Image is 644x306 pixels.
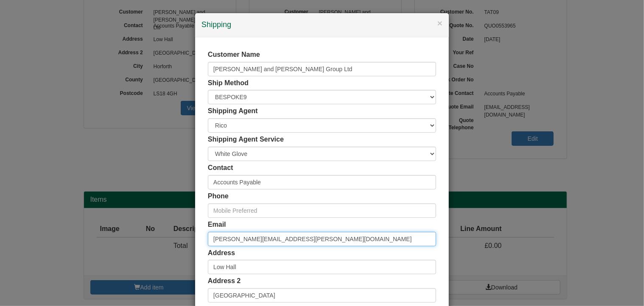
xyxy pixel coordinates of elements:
label: Contact [208,163,233,173]
h4: Shipping [202,19,442,31]
input: Mobile Preferred [208,203,436,218]
label: Address [208,248,235,258]
label: Shipping Agent [208,106,258,116]
label: Email [208,220,226,230]
label: Address 2 [208,276,241,286]
label: Phone [208,192,229,201]
label: Shipping Agent Service [208,135,284,145]
label: Ship Method [208,78,249,88]
button: × [437,19,442,28]
label: Customer Name [208,50,260,60]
